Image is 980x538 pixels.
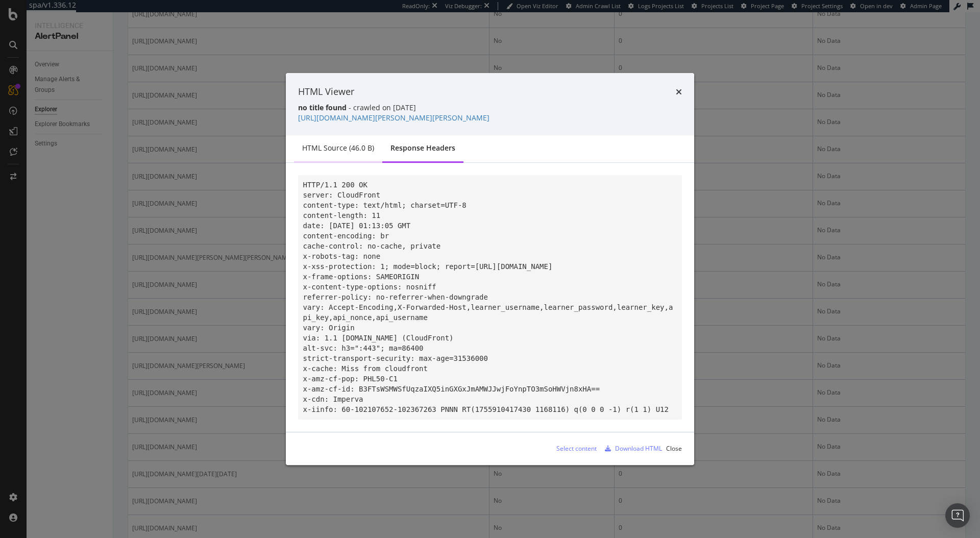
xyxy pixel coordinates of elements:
div: - crawled on [DATE] [298,103,682,113]
div: Response Headers [390,143,455,153]
div: times [676,85,682,99]
div: Open Intercom Messenger [945,503,970,528]
div: Select content [556,444,597,453]
div: Close [666,444,682,453]
strong: no title found [298,103,347,112]
a: [URL][DOMAIN_NAME][PERSON_NAME][PERSON_NAME] [298,113,489,123]
button: Close [666,441,682,457]
div: Download HTML [615,444,662,453]
div: modal [286,73,694,465]
code: HTTP/1.1 200 OK server: CloudFront content-type: text/html; charset=UTF-8 content-length: 11 date... [303,181,673,413]
button: Download HTML [601,441,662,457]
div: HTML source (46.0 B) [302,143,374,153]
button: Select content [548,441,597,457]
div: HTML Viewer [298,85,354,99]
